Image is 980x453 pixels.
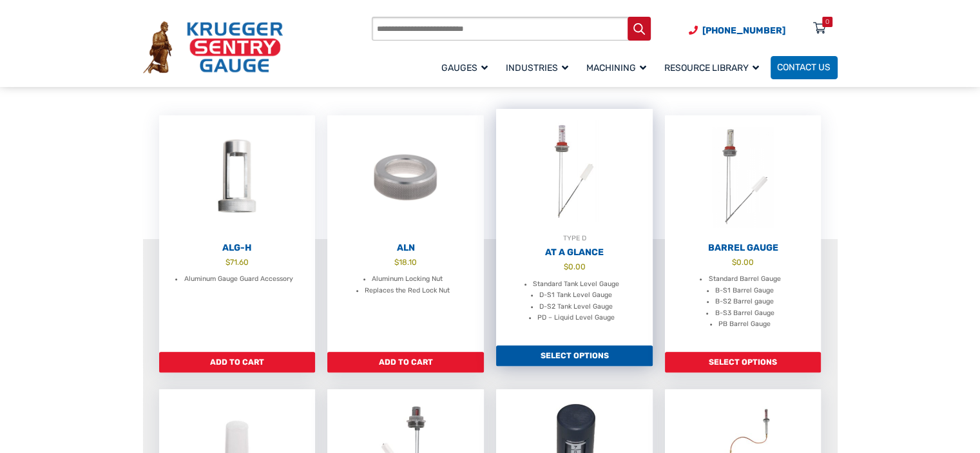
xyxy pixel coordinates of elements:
bdi: 18.10 [394,258,417,267]
h2: At A Glance [496,247,653,258]
bdi: 0.00 [563,262,585,271]
a: Add to cart: “ALG-H” [159,352,316,372]
h2: ALN [327,242,484,254]
span: $ [226,258,230,267]
a: Industries [499,54,580,81]
bdi: 71.60 [226,258,249,267]
img: ALG-OF [159,115,316,240]
span: $ [394,258,399,267]
a: Contact Us [771,56,838,79]
li: Aluminum Gauge Guard Accessory [184,273,293,284]
div: 0 [825,17,829,27]
bdi: 0.00 [732,258,754,267]
img: At A Glance [496,109,653,233]
li: Replaces the Red Lock Nut [365,285,450,296]
a: TYPE DAt A Glance $0.00 Standard Tank Level Gauge D-S1 Tank Level Gauge D-S2 Tank Level Gauge PD ... [496,109,653,346]
li: D-S2 Tank Level Gauge [539,301,613,312]
span: $ [732,258,736,267]
li: Standard Barrel Gauge [708,273,780,284]
li: PB Barrel Gauge [718,318,771,329]
img: Krueger Sentry Gauge [143,21,283,73]
span: $ [563,262,568,271]
span: Machining [586,63,646,73]
li: Standard Tank Level Gauge [533,278,619,289]
a: Resource Library [658,54,771,81]
span: Contact Us [777,63,831,73]
a: Add to cart: “ALN” [327,352,484,372]
li: B-S3 Barrel Gauge [715,307,774,318]
span: Resource Library [664,63,759,73]
li: PD – Liquid Level Gauge [537,312,615,323]
a: Add to cart: “Barrel Gauge” [665,352,821,372]
a: Phone Number (920) 434-8860 [689,24,785,37]
a: Gauges [435,54,499,81]
span: Gauges [441,63,488,73]
img: Barrel Gauge [665,115,821,240]
a: Add to cart: “At A Glance” [496,345,653,366]
a: Machining [580,54,658,81]
li: Aluminum Locking Nut [372,273,443,284]
li: B-S2 Barrel gauge [715,296,774,307]
span: [PHONE_NUMBER] [702,25,785,36]
h2: ALG-H [159,242,316,254]
img: ALN [327,115,484,240]
div: TYPE D [496,233,653,244]
a: Barrel Gauge $0.00 Standard Barrel Gauge B-S1 Barrel Gauge B-S2 Barrel gauge B-S3 Barrel Gauge PB... [665,115,821,352]
li: D-S1 Tank Level Gauge [539,289,612,300]
a: ALN $18.10 Aluminum Locking Nut Replaces the Red Lock Nut [327,115,484,352]
span: Industries [506,63,568,73]
h2: Barrel Gauge [665,242,821,254]
a: ALG-H $71.60 Aluminum Gauge Guard Accessory [159,115,316,352]
li: B-S1 Barrel Gauge [715,285,774,296]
